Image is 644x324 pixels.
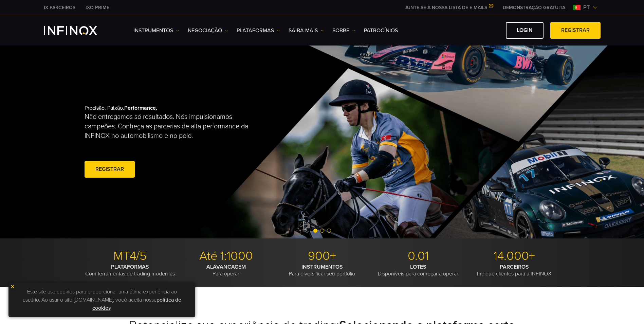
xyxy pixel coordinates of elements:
strong: LOTES [410,264,426,270]
a: PLATAFORMAS [237,26,280,35]
p: MT4/5 [85,249,176,264]
p: 14.000+ [469,249,560,264]
a: INFINOX [39,4,80,11]
p: Com ferramentas de trading modernas [85,264,176,277]
strong: PLATAFORMAS [111,264,149,270]
p: Indique clientes para a INFINOX [469,264,560,277]
p: Para operar [181,264,272,277]
a: SOBRE [332,26,355,35]
a: NEGOCIAÇÃO [188,26,228,35]
p: Até 1:1000 [181,249,272,264]
span: Go to slide 3 [327,229,331,233]
a: Saiba mais [289,26,324,35]
div: Precisão. Paixão. [85,94,298,190]
p: 900+ [277,249,368,264]
a: INFINOX MENU [498,4,570,11]
strong: ALAVANCAGEM [206,264,246,270]
p: 0.01 [373,249,464,264]
a: Instrumentos [133,26,179,35]
span: pt [581,3,592,12]
img: yellow close icon [10,284,15,289]
strong: Performance. [124,105,157,111]
a: Registrar [85,161,135,178]
p: Para diversificar seu portfólio [277,264,368,277]
a: JUNTE-SE À NOSSA LISTA DE E-MAILS [400,5,498,11]
span: Go to slide 1 [313,229,317,233]
span: Go to slide 2 [320,229,324,233]
p: Este site usa cookies para proporcionar uma ótima experiência ao usuário. Ao usar o site [DOMAIN_... [12,286,192,314]
a: Patrocínios [364,26,398,35]
p: Disponíveis para começar a operar [373,264,464,277]
a: Registrar [550,22,601,39]
a: Login [506,22,544,39]
strong: INSTRUMENTOS [301,264,343,270]
a: INFINOX [80,4,114,11]
a: INFINOX Logo [44,26,113,35]
p: Não entregamos só resultados. Nós impulsionamos campeões. Conheça as parcerias de alta performanc... [85,112,256,141]
strong: PARCEIROS [500,264,529,270]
